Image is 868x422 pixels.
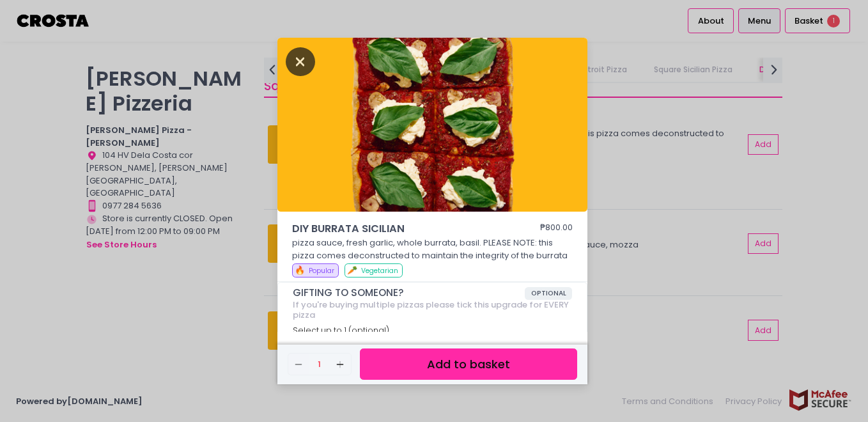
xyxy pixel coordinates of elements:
[293,300,573,320] div: If you're buying multiple pizzas please tick this upgrade for EVERY pizza
[293,287,525,299] span: GIFTING TO SOMEONE?
[347,264,357,276] span: 🥕
[360,348,577,380] button: Add to basket
[286,54,315,67] button: Close
[361,266,398,276] span: Vegetarian
[540,221,573,237] div: ₱800.00
[309,266,334,276] span: Popular
[292,221,503,237] span: DIY BURRATA SICILIAN
[277,38,587,212] img: DIY BURRATA SICILIAN
[292,237,573,262] p: pizza sauce, fresh garlic, whole burrata, basil. PLEASE NOTE: this pizza comes deconstructed to m...
[295,264,305,276] span: 🔥
[525,287,573,300] span: OPTIONAL
[293,325,389,336] span: Select up to 1 (optional)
